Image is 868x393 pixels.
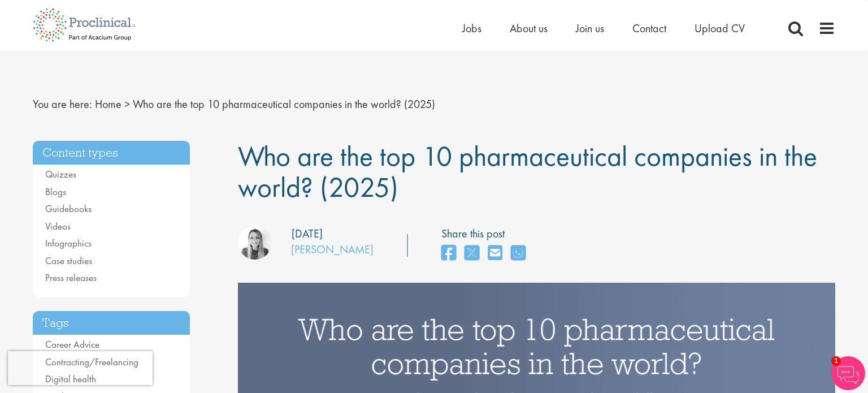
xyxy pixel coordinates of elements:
a: Case studies [45,254,92,267]
img: Chatbot [831,356,865,390]
h3: Tags [33,311,190,335]
a: Infographics [45,237,92,249]
label: Share this post [441,226,531,242]
a: breadcrumb link [95,97,121,111]
a: Press releases [45,271,97,284]
a: Career Advice [45,338,99,351]
a: Jobs [462,21,481,36]
a: Contact [632,21,666,36]
a: share on facebook [441,241,456,266]
a: Videos [45,220,71,232]
a: share on whats app [511,241,526,266]
span: Who are the top 10 pharmaceutical companies in the world? (2025) [133,97,435,111]
a: Join us [576,21,604,36]
div: [DATE] [292,226,323,242]
img: Hannah Burke [238,226,272,260]
a: Guidebooks [45,202,92,215]
a: About us [510,21,548,36]
a: share on email [488,241,502,266]
h3: Content types [33,141,190,165]
span: 1 [831,356,841,366]
a: Quizzes [45,168,76,180]
a: share on twitter [465,241,479,266]
iframe: reCAPTCHA [8,351,153,385]
span: Who are the top 10 pharmaceutical companies in the world? (2025) [238,138,817,205]
a: [PERSON_NAME] [291,242,374,257]
a: Upload CV [695,21,745,36]
a: Blogs [45,185,66,198]
span: You are here: [33,97,92,111]
span: > [124,97,130,111]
